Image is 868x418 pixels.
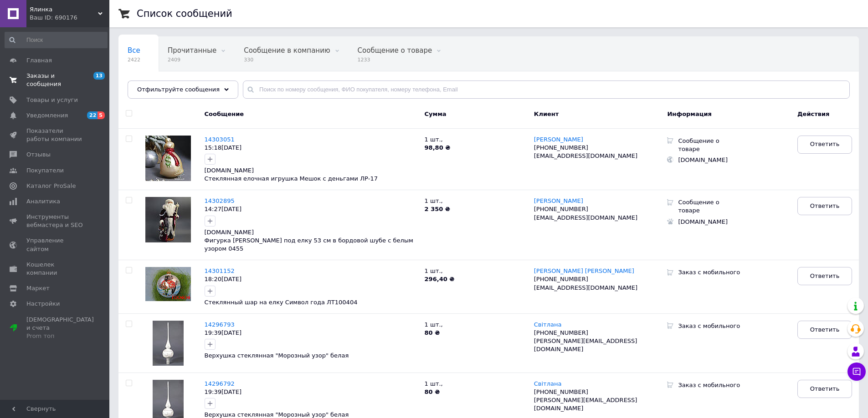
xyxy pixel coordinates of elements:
[205,388,418,396] div: 19:39[DATE]
[205,237,413,252] a: Фигурка [PERSON_NAME] под елку 53 см в бордовой шубе с белым узором 0455
[205,299,358,306] span: Стеклянный шар на елку Символ года ЛТ100404
[797,321,852,339] a: Ответить
[810,140,840,148] span: Ответить
[153,321,184,366] img: Сообщение 14296793
[205,197,235,204] a: 14302895
[98,111,105,119] span: 5
[205,175,378,182] span: Стеклянная елочная игрушка Мешок с деньгами ЛР-17
[205,299,358,306] a: Стеклянный шар на елку Символ года ЛТ100404
[205,411,349,418] span: Верхушка стеклянная "Морозный узор" белая
[30,5,98,14] span: Ялинка
[673,197,742,216] div: Сообщение о товаре
[358,46,432,55] span: Сообщение о товаре
[205,380,235,387] a: 14296792
[128,46,140,55] span: Все
[93,72,105,80] span: 13
[425,380,525,388] p: 1 шт. ,
[128,56,140,63] span: 2422
[422,103,527,128] div: Сумма
[205,267,235,274] a: 14301152
[534,276,588,282] span: [PHONE_NUMBER]
[810,202,840,210] span: Ответить
[534,152,637,159] span: [EMAIL_ADDRESS][DOMAIN_NAME]
[534,136,583,143] a: [PERSON_NAME]
[673,321,742,332] div: Заказ с мобильного
[797,380,852,398] a: Ответить
[145,267,191,301] img: Сообщение 14301152
[810,385,840,393] span: Ответить
[26,300,60,308] span: Настройки
[425,388,440,395] b: 80 ₴
[425,267,525,275] p: 1 шт. ,
[26,182,76,190] span: Каталог ProSale
[205,321,235,328] a: 14296793
[673,136,742,155] div: Сообщение о товаре
[26,151,51,159] span: Отзывы
[145,197,191,242] img: Сообщение 14302895
[145,136,191,181] img: Сообщение 14303051
[205,237,413,252] span: Фигурка [PERSON_NAME] под елку 53 см в бордовой шубе с белым узором 0455
[425,144,451,151] b: 98,80 ₴
[30,14,109,22] div: Ваш ID: 690176
[527,103,665,128] div: Клиент
[534,380,562,387] span: Світлана
[534,337,637,353] span: [PERSON_NAME][EMAIL_ADDRESS][DOMAIN_NAME]
[797,197,852,215] a: Ответить
[26,197,60,206] span: Аналитика
[425,206,450,212] b: 2 350 ₴
[205,136,235,143] a: 14303051
[797,267,852,285] a: Ответить
[168,46,216,55] span: Прочитанные
[810,272,840,280] span: Ответить
[425,276,455,282] b: 296,40 ₴
[534,388,588,395] span: [PHONE_NUMBER]
[673,267,742,278] div: Заказ с мобильного
[534,206,588,212] span: [PHONE_NUMBER]
[26,166,64,175] span: Покупатели
[26,316,94,341] span: [DEMOGRAPHIC_DATA] и счета
[673,380,742,391] div: Заказ с мобильного
[534,329,588,336] span: [PHONE_NUMBER]
[168,56,216,63] span: 2409
[534,144,588,151] span: [PHONE_NUMBER]
[205,166,418,175] div: [DOMAIN_NAME]
[534,321,562,328] span: Світлана
[205,228,418,237] div: [DOMAIN_NAME]
[244,46,330,55] span: Сообщение в компанию
[205,205,418,213] div: 14:27[DATE]
[673,217,742,227] div: [DOMAIN_NAME]
[205,275,418,283] div: 18:20[DATE]
[665,103,795,128] div: Информация
[200,103,422,128] div: Сообщение
[26,237,84,253] span: Управление сайтом
[425,329,440,336] b: 80 ₴
[243,81,850,99] input: Поиск по номеру сообщения, ФИО покупателя, номеру телефона, Email
[205,329,418,337] div: 19:39[DATE]
[534,397,637,412] span: [PERSON_NAME][EMAIL_ADDRESS][DOMAIN_NAME]
[26,111,68,120] span: Уведомления
[534,380,562,388] a: Світлана
[425,136,525,144] p: 1 шт. ,
[137,8,232,19] h1: Список сообщений
[205,175,378,182] a: Стеклянная елочная игрушка Мешок с деньгами ЛР-17
[26,56,52,65] span: Главная
[534,197,583,204] span: [PERSON_NAME]
[128,81,190,89] span: Заявка на расчет
[26,72,84,88] span: Заказы и сообщения
[673,155,742,166] div: [DOMAIN_NAME]
[847,363,866,381] button: Чат с покупателем
[205,352,349,359] a: Верхушка стеклянная "Морозный узор" белая
[534,136,583,143] span: [PERSON_NAME]
[534,267,634,275] a: [PERSON_NAME] [PERSON_NAME]
[26,332,94,340] div: Prom топ
[358,56,432,63] span: 1233
[534,197,583,205] a: [PERSON_NAME]
[26,284,50,292] span: Маркет
[797,136,852,154] a: Ответить
[425,321,525,329] p: 1 шт. ,
[87,111,98,119] span: 22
